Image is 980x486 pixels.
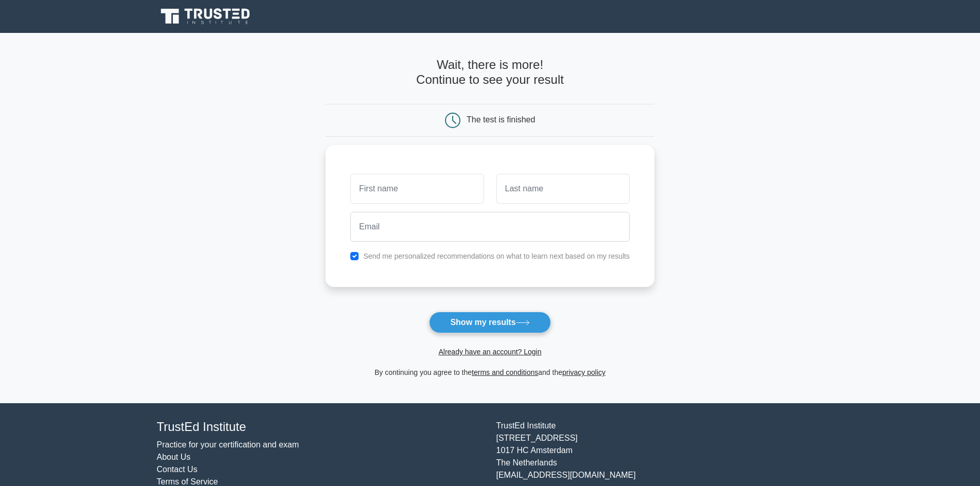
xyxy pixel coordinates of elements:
input: Last name [496,174,630,204]
div: The test is finished [467,115,535,124]
a: terms and conditions [472,368,538,376]
input: Email [350,212,630,242]
h4: Wait, there is more! Continue to see your result [326,58,654,87]
input: First name [350,174,484,204]
h4: TrustEd Institute [157,420,484,435]
a: Practice for your certification and exam [157,440,299,449]
div: By continuing you agree to the and the [319,366,661,379]
label: Send me personalized recommendations on what to learn next based on my results [363,252,630,260]
a: Terms of Service [157,477,218,486]
a: Contact Us [157,465,198,474]
a: privacy policy [562,368,605,376]
button: Show my results [429,312,550,333]
a: Already have an account? Login [438,348,541,356]
a: About Us [157,453,191,461]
